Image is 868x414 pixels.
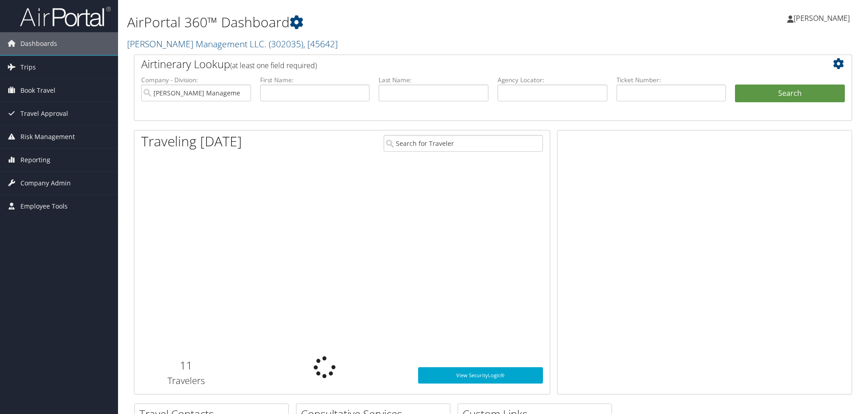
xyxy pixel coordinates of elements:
[260,75,370,85] label: First Name:
[384,135,543,152] input: Search for Traveler
[141,56,785,72] h2: Airtinerary Lookup
[418,367,543,384] a: View SecurityLogic®
[20,125,75,148] span: Risk Management
[269,38,303,50] span: ( 302035 )
[787,5,859,32] a: [PERSON_NAME]
[127,38,338,50] a: [PERSON_NAME] Management LLC.
[141,358,232,373] h2: 11
[20,195,68,218] span: Employee Tools
[303,38,338,50] span: , [ 45642 ]
[379,75,488,85] label: Last Name:
[20,32,57,55] span: Dashboards
[616,75,726,85] label: Ticket Number:
[20,6,111,27] img: airportal-logo.png
[141,374,232,387] h3: Travelers
[794,13,850,23] span: [PERSON_NAME]
[127,13,615,32] h1: AirPortal 360™ Dashboard
[498,75,607,85] label: Agency Locator:
[20,102,68,125] span: Travel Approval
[230,60,317,70] span: (at least one field required)
[20,172,71,195] span: Company Admin
[141,75,251,85] label: Company - Division:
[20,79,55,102] span: Book Travel
[141,132,242,151] h1: Traveling [DATE]
[735,85,845,103] button: Search
[20,149,50,171] span: Reporting
[20,56,36,79] span: Trips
